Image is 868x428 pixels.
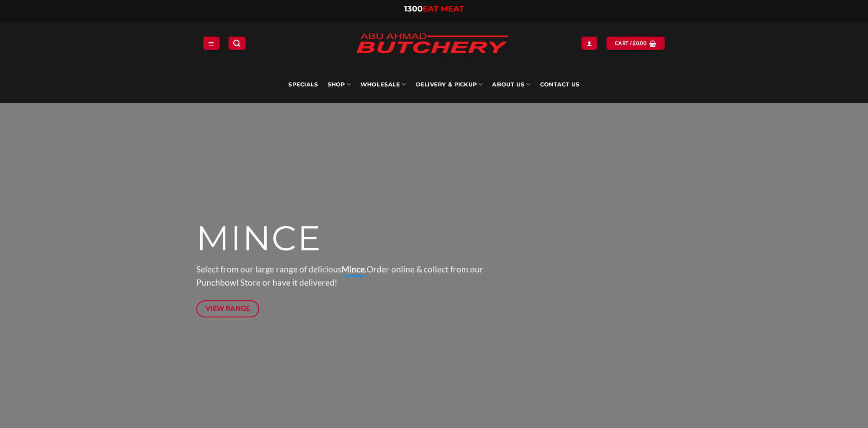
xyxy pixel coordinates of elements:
a: SHOP [328,66,351,103]
img: Abu Ahmad Butchery [349,27,516,61]
span: $ [633,39,636,47]
span: View Range [206,303,250,314]
a: Search [228,37,245,49]
a: Wholesale [360,66,406,103]
strong: Mince. [342,264,367,274]
a: Contact Us [540,66,580,103]
a: View Range [196,300,259,317]
a: 1300EAT MEAT [404,4,464,14]
span: EAT MEAT [423,4,464,14]
a: Specials [288,66,318,103]
bdi: 0.00 [633,40,647,46]
a: View cart [607,37,665,49]
span: Cart / [615,39,647,47]
a: About Us [492,66,530,103]
span: 1300 [404,4,423,14]
a: Menu [203,37,219,49]
span: Select from our large range of delicious Order online & collect from our Punchbowl Store or have ... [196,264,483,288]
a: Login [581,37,597,49]
span: MINCE [196,217,322,260]
a: Delivery & Pickup [416,66,483,103]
